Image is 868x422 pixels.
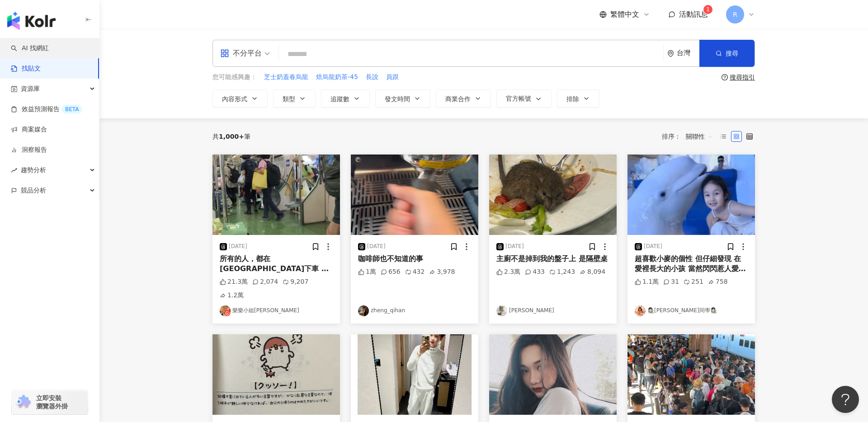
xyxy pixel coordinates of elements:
div: 31 [663,277,679,286]
sup: 1 [703,5,712,14]
img: post-image [627,334,755,415]
div: 台灣 [677,49,699,57]
button: 類型 [273,89,316,108]
div: [DATE] [644,243,662,250]
img: logo [7,12,56,30]
span: 繁體中文 [610,9,639,19]
div: 8,094 [580,267,605,277]
div: 9,207 [283,277,308,286]
div: 共 筆 [212,133,250,140]
span: 追蹤數 [330,95,349,103]
img: post-image [489,155,617,235]
span: R [733,9,737,19]
a: 效益預測報告BETA [11,105,82,114]
a: KOL Avatar[PERSON_NAME] [496,305,609,316]
span: 焙烏龍奶茶-45 [316,73,358,82]
div: 3,978 [429,267,455,277]
button: 焙烏龍奶茶-45 [316,72,359,82]
span: 立即安裝 瀏覽器外掛 [36,394,68,410]
img: post-image [212,334,340,415]
button: 發文時間 [375,89,430,108]
img: post-image [489,334,617,415]
span: 內容形式 [222,95,247,103]
span: 商業合作 [445,95,471,103]
span: 活動訊息 [679,10,708,19]
div: 433 [525,267,545,277]
span: 員跟 [386,73,399,82]
div: [DATE] [505,243,524,250]
img: post-image [212,155,340,235]
img: KOL Avatar [496,305,507,316]
button: 排除 [557,89,599,108]
div: 2.3萬 [496,267,520,277]
div: 251 [684,277,703,286]
span: 資源庫 [21,79,40,99]
div: 咖啡師也不知道的事 [358,254,471,264]
img: KOL Avatar [220,305,231,316]
div: 搜尋指引 [730,74,755,81]
img: chrome extension [14,395,32,409]
div: 1.2萬 [220,291,244,300]
img: KOL Avatar [635,305,646,316]
a: KOL Avatar樂樂小姐[PERSON_NAME] [220,305,333,316]
span: 官方帳號 [506,95,531,102]
img: post-image [351,155,478,235]
button: 芝士奶蓋春烏龍 [264,72,309,82]
div: 不分平台 [220,46,262,61]
div: [DATE] [229,243,247,250]
div: 1,243 [549,267,575,277]
button: 員跟 [386,72,399,82]
a: KOL Avatarzheng_qihan [358,305,471,316]
div: 主廚不是掉到我的盤子上 是隔壁桌 [496,254,609,264]
a: 找貼文 [11,64,41,73]
span: 競品分析 [21,180,46,201]
button: 商業合作 [436,89,491,108]
iframe: Help Scout Beacon - Open [832,386,859,413]
div: 所有的人，都在[GEOGRAPHIC_DATA]下車 這個畫面太感動 [220,254,333,274]
a: chrome extension立即安裝 瀏覽器外掛 [12,390,88,414]
span: 趨勢分析 [21,160,46,180]
button: 官方帳號 [496,89,552,108]
a: KOL Avatar👩🏻‍🎨[PERSON_NAME]同學👩🏻‍🎨 [635,305,748,316]
a: 商案媒合 [11,125,47,134]
div: 656 [381,267,401,277]
span: 1,000+ [219,133,244,140]
img: post-image [627,155,755,235]
div: 排序： [662,129,718,144]
div: 432 [405,267,425,277]
div: 758 [708,277,728,286]
div: 1.1萬 [635,277,659,286]
div: 超喜歡小麥的個性 但仔細發現 在愛裡長大的小孩 當然閃閃惹人愛😍😍😍😍😍 [635,254,748,274]
div: 1萬 [358,267,376,277]
div: 21.3萬 [220,277,248,286]
div: 2,074 [252,277,278,286]
span: 搜尋 [726,50,738,57]
a: 洞察報告 [11,145,47,155]
img: KOL Avatar [358,305,369,316]
a: searchAI 找網紅 [11,44,49,53]
img: post-image [351,334,478,415]
span: 1 [706,6,710,13]
button: 內容形式 [212,89,268,108]
span: 長說 [366,73,378,82]
span: 您可能感興趣： [212,73,257,82]
span: rise [11,167,17,173]
span: question-circle [722,74,728,80]
span: 關聯性 [686,129,713,144]
span: environment [667,50,674,57]
span: appstore [220,49,229,58]
span: 類型 [283,95,295,103]
button: 追蹤數 [321,89,370,108]
button: 搜尋 [699,40,755,67]
button: 長說 [365,72,379,82]
span: 排除 [566,95,579,103]
span: 發文時間 [385,95,410,103]
span: 芝士奶蓋春烏龍 [264,73,308,82]
div: [DATE] [367,243,386,250]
